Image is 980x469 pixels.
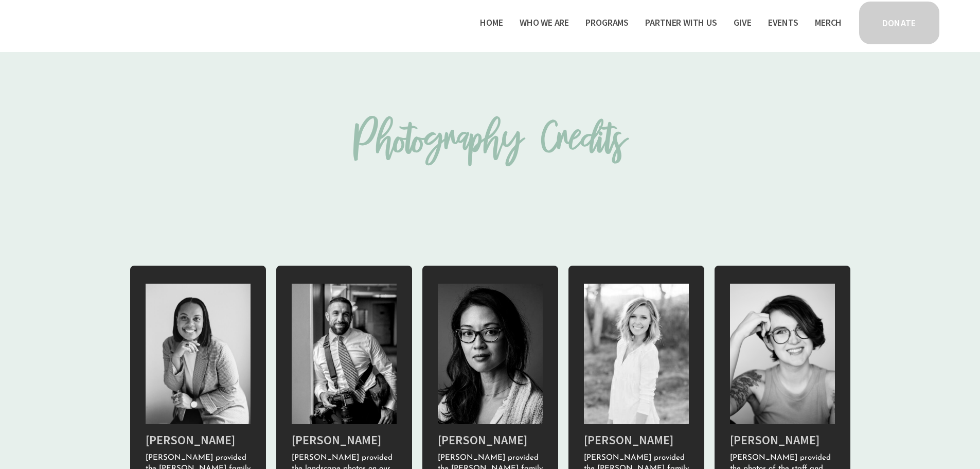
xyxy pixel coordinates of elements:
span: Who We Are [520,15,569,30]
a: Give [734,14,751,31]
span: Programs [585,15,629,30]
h2: [PERSON_NAME] [438,432,543,448]
span: Partner With Us [645,15,717,30]
h2: [PERSON_NAME] [584,432,689,448]
a: folder dropdown [585,14,629,31]
h2: [PERSON_NAME] [146,432,251,448]
a: Home [480,14,503,31]
h2: Photography Credits [130,117,850,162]
h2: [PERSON_NAME] [292,432,397,448]
a: folder dropdown [645,14,717,31]
a: Merch [815,14,842,31]
h2: [PERSON_NAME] [730,432,835,448]
a: Events [768,14,798,31]
a: folder dropdown [520,14,569,31]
